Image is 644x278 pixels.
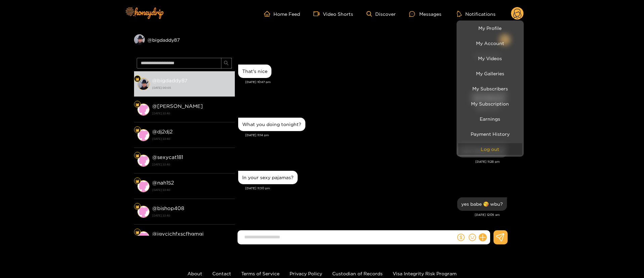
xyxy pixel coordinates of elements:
button: Log out [458,143,522,155]
a: My Videos [458,52,522,64]
a: My Account [458,37,522,49]
a: Earnings [458,113,522,125]
a: My Subscribers [458,83,522,94]
a: My Profile [458,22,522,34]
a: My Galleries [458,68,522,79]
a: Payment History [458,128,522,140]
a: My Subscription [458,98,522,110]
